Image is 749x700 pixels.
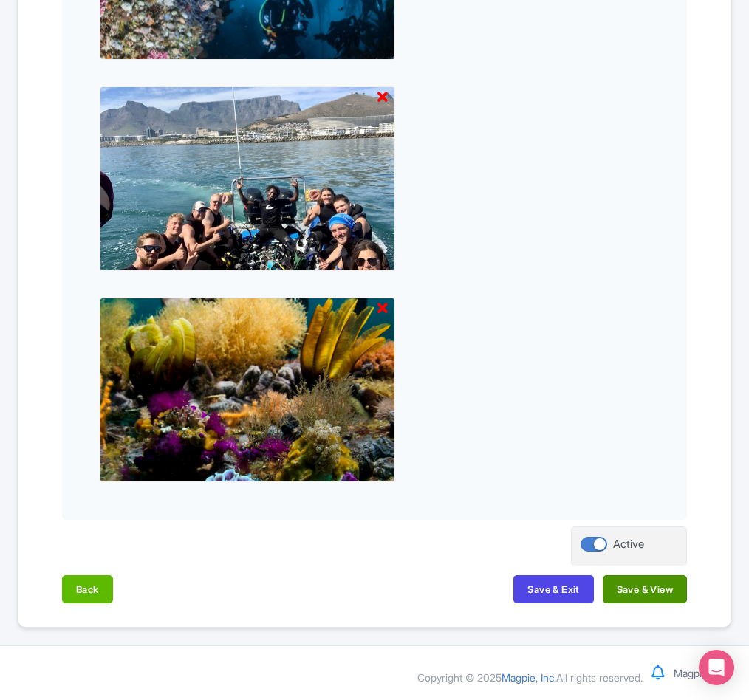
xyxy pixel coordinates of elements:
div: Copyright © 2025 All rights reserved. [408,670,651,685]
img: t5ltkszbnauvqibknmoh.jpg [100,298,395,482]
div: Open Intercom Messenger [699,650,734,685]
button: Back [62,575,113,603]
a: Magpie Help [674,667,732,679]
img: rqo9vrstetdewjdpfybx.jpg [100,86,395,271]
button: Save & Exit [513,575,593,603]
div: Active [613,536,644,553]
span: Magpie, Inc. [502,671,556,684]
button: Save & View [603,575,687,603]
